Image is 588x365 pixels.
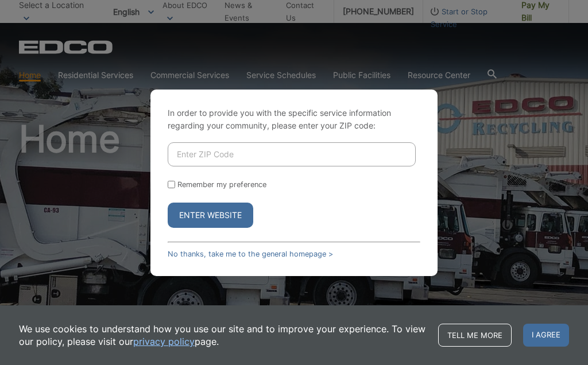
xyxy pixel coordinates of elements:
[168,250,333,258] a: No thanks, take me to the general homepage >
[168,142,416,166] input: Enter ZIP Code
[168,107,420,132] p: In order to provide you with the specific service information regarding your community, please en...
[19,323,427,348] p: We use cookies to understand how you use our site and to improve your experience. To view our pol...
[438,324,512,347] a: Tell me more
[523,324,569,347] span: I agree
[177,180,266,189] label: Remember my preference
[133,335,195,348] a: privacy policy
[168,203,253,228] button: Enter Website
